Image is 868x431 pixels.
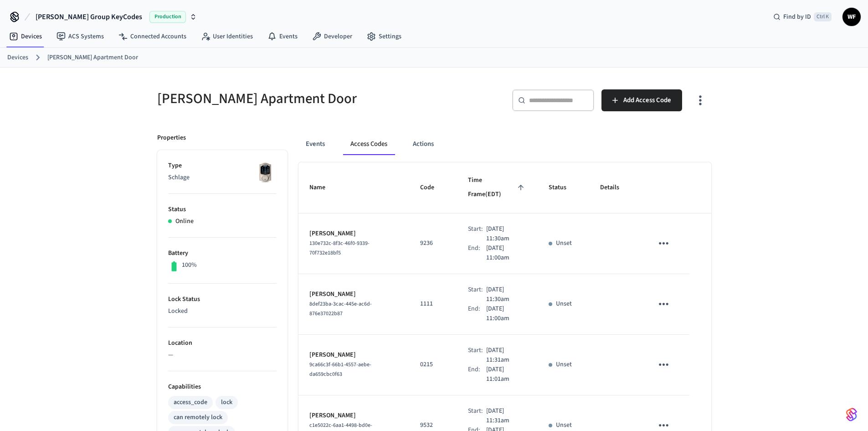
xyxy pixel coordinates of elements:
[168,295,277,304] p: Lock Status
[168,249,277,258] p: Battery
[305,28,360,45] a: Developer
[468,173,527,202] span: Time Frame(EDT)
[420,239,446,248] p: 9236
[601,89,682,111] button: Add Access Code
[309,411,398,421] p: [PERSON_NAME]
[174,413,222,422] div: can remotely lock
[309,300,372,317] span: 8def23ba-3cac-445e-ac6d-876e37022b87
[486,285,527,304] p: [DATE] 11:30am
[36,11,142,22] span: [PERSON_NAME] Group KeyCodes
[486,406,527,426] p: [DATE] 11:31am
[360,28,409,45] a: Settings
[260,28,305,45] a: Events
[468,285,486,304] div: Start:
[486,365,527,384] p: [DATE] 11:01am
[2,28,49,45] a: Devices
[486,304,527,323] p: [DATE] 11:00am
[168,350,277,360] p: —
[486,224,527,244] p: [DATE] 11:30am
[168,173,277,182] p: Schlage
[157,133,186,143] p: Properties
[420,421,446,430] p: 9532
[420,299,446,309] p: 1111
[309,229,398,239] p: [PERSON_NAME]
[556,360,572,369] p: Unset
[175,217,194,226] p: Online
[486,244,527,263] p: [DATE] 11:00am
[556,239,572,248] p: Unset
[468,304,486,323] div: End:
[406,133,441,155] button: Actions
[766,9,839,25] div: Find by IDCtrl K
[168,382,277,392] p: Capabilities
[343,133,395,155] button: Access Codes
[842,8,861,26] button: WF
[846,407,857,422] img: SeamLogoGradient.69752ec5.svg
[168,161,277,171] p: Type
[556,299,572,309] p: Unset
[194,28,260,45] a: User Identities
[486,346,527,365] p: [DATE] 11:31am
[168,205,277,214] p: Status
[420,181,446,195] span: Code
[623,94,671,106] span: Add Access Code
[468,406,486,426] div: Start:
[549,181,578,195] span: Status
[814,12,832,21] span: Ctrl K
[600,181,631,195] span: Details
[221,398,232,407] div: lock
[7,53,28,62] a: Devices
[174,398,207,407] div: access_code
[168,338,277,348] p: Location
[843,9,860,25] span: WF
[783,12,811,21] span: Find by ID
[468,244,486,263] div: End:
[309,290,398,299] p: [PERSON_NAME]
[468,224,486,244] div: Start:
[111,28,194,45] a: Connected Accounts
[309,239,370,257] span: 130e732c-8f3c-46f0-9339-70f732e18bf5
[254,161,277,184] img: Schlage Sense Smart Deadbolt with Camelot Trim, Front
[309,361,371,378] span: 9ca66c3f-66b1-4557-aebe-da659cbc0f63
[309,350,398,360] p: [PERSON_NAME]
[298,133,711,155] div: ant example
[468,346,486,365] div: Start:
[298,133,332,155] button: Events
[556,421,572,430] p: Unset
[309,181,337,195] span: Name
[157,89,429,108] h5: [PERSON_NAME] Apartment Door
[468,365,486,384] div: End:
[420,360,446,369] p: 0215
[149,11,186,23] span: Production
[168,306,277,316] p: Locked
[49,28,111,45] a: ACS Systems
[182,260,197,270] p: 100%
[47,53,138,62] a: [PERSON_NAME] Apartment Door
